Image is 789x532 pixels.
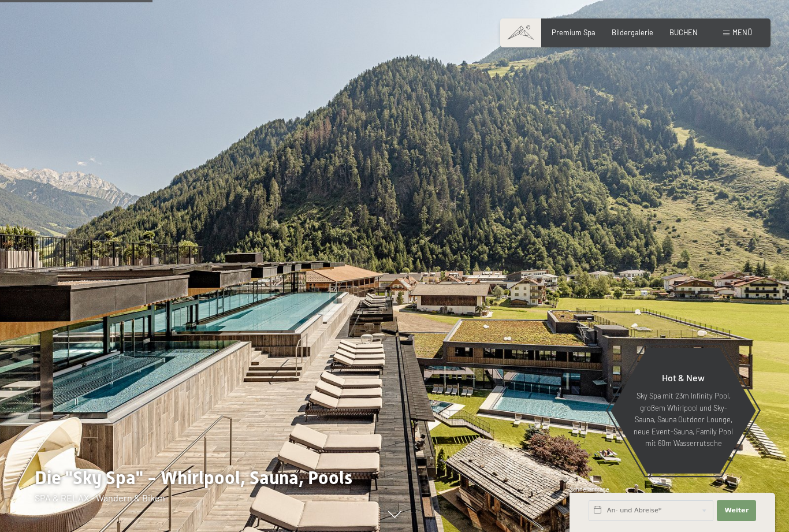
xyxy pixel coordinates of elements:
a: BUCHEN [669,28,698,37]
button: Weiter [717,500,756,521]
a: Premium Spa [552,28,596,37]
a: Hot & New Sky Spa mit 23m Infinity Pool, großem Whirlpool und Sky-Sauna, Sauna Outdoor Lounge, ne... [610,347,757,474]
span: Schnellanfrage [570,486,609,493]
p: Sky Spa mit 23m Infinity Pool, großem Whirlpool und Sky-Sauna, Sauna Outdoor Lounge, neue Event-S... [633,390,734,449]
span: Hot & New [662,372,705,383]
span: Weiter [724,506,749,515]
a: Bildergalerie [612,28,653,37]
span: Menü [732,28,752,37]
